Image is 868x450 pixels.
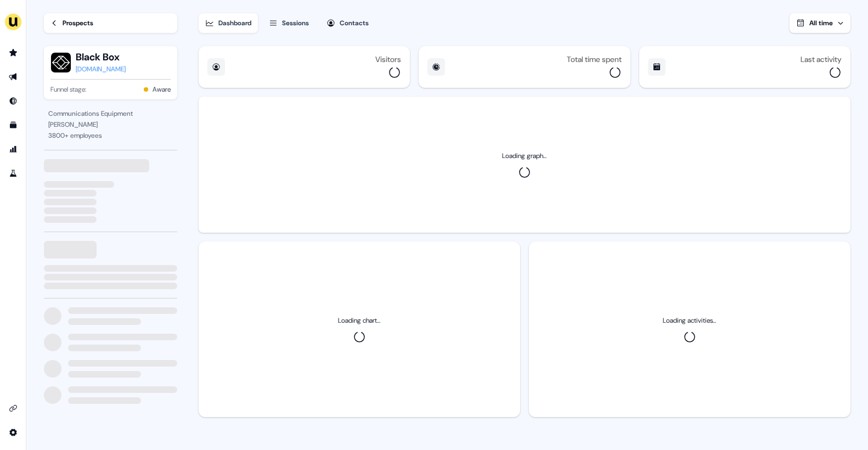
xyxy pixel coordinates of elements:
[4,68,22,86] a: Go to outbound experience
[338,315,380,326] div: Loading chart...
[218,18,251,29] div: Dashboard
[44,13,177,33] a: Prospects
[282,18,309,29] div: Sessions
[375,55,401,64] div: Visitors
[4,44,22,61] a: Go to prospects
[48,119,173,130] div: [PERSON_NAME]
[76,50,126,64] button: Black Box
[4,165,22,182] a: Go to experiments
[153,84,171,95] button: Aware
[199,13,258,33] button: Dashboard
[801,55,842,64] div: Last activity
[340,18,369,29] div: Contacts
[809,19,833,27] span: All time
[790,13,850,33] button: All time
[50,84,86,95] span: Funnel stage:
[63,18,93,29] div: Prospects
[4,400,22,417] a: Go to integrations
[76,64,126,75] a: [DOMAIN_NAME]
[48,108,173,119] div: Communications Equipment
[262,13,315,33] button: Sessions
[4,424,22,441] a: Go to integrations
[4,140,22,158] a: Go to attribution
[48,130,173,141] div: 3800 + employees
[663,315,716,326] div: Loading activities...
[567,55,622,64] div: Total time spent
[4,116,22,134] a: Go to templates
[320,13,375,33] button: Contacts
[502,150,546,161] div: Loading graph...
[4,92,22,110] a: Go to Inbound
